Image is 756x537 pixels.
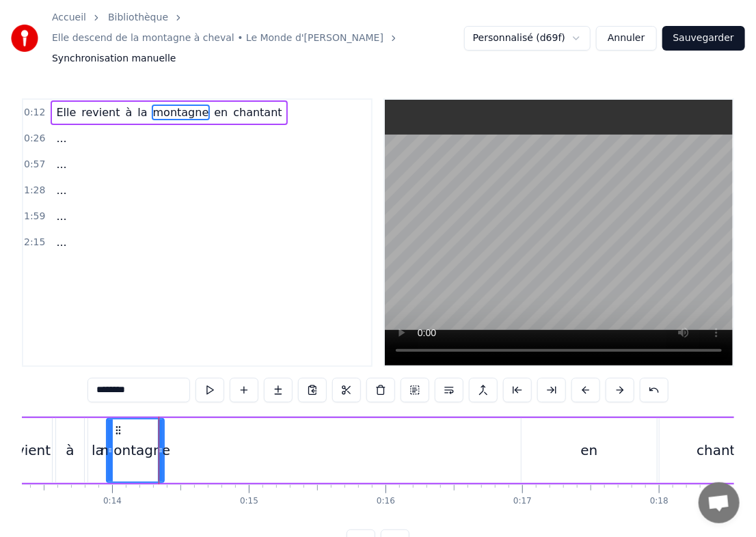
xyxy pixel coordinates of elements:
span: 0:57 [24,158,45,171]
span: Synchronisation manuelle [52,52,176,66]
button: Sauvegarder [662,26,745,51]
div: en [581,440,598,460]
div: Ouvrir le chat [699,482,740,523]
div: 0:16 [377,496,395,507]
a: Bibliothèque [108,11,168,25]
a: Elle descend de la montagne à cheval • Le Monde d'[PERSON_NAME] [52,31,383,45]
div: montagne [100,440,170,460]
div: à [66,440,74,460]
div: 0:18 [650,496,669,507]
div: 0:15 [240,496,258,507]
span: ... [55,234,68,250]
span: 2:15 [24,236,45,249]
span: ... [55,182,68,198]
span: la [136,105,148,120]
span: chantant [232,105,283,120]
span: ... [55,208,68,224]
span: 1:59 [24,210,45,223]
span: ... [55,156,68,172]
div: 0:14 [103,496,122,507]
span: ... [55,130,68,146]
span: à [124,105,134,120]
div: revient [3,440,51,460]
span: montagne [152,105,211,120]
img: youka [11,25,38,52]
span: revient [80,105,121,120]
span: Elle [55,105,77,120]
nav: breadcrumb [52,11,464,66]
span: 0:26 [24,132,45,146]
span: 0:12 [24,106,45,120]
a: Accueil [52,11,86,25]
button: Annuler [596,26,656,51]
div: la [92,440,104,460]
div: 0:17 [513,496,532,507]
span: en [213,105,229,120]
span: 1:28 [24,184,45,197]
